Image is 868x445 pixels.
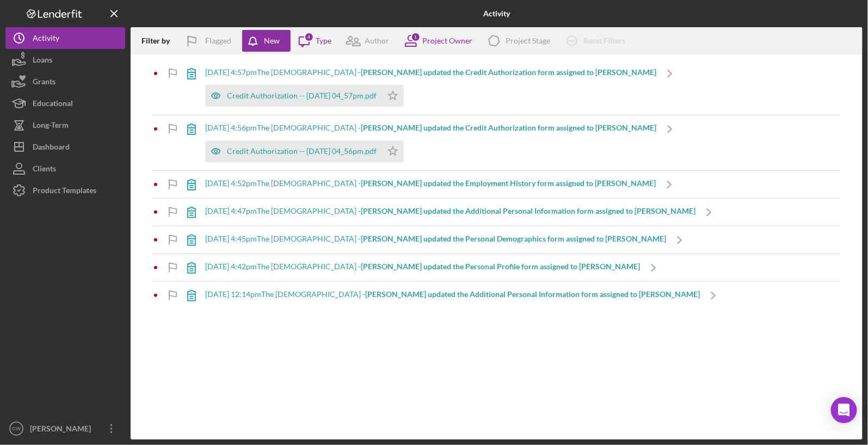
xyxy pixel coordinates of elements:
[5,49,125,71] button: Loans
[5,418,125,440] button: CW[PERSON_NAME]
[33,49,52,73] div: Loans
[205,262,640,271] div: [DATE] 4:42pm The [DEMOGRAPHIC_DATA] -
[12,426,21,432] text: CW
[178,254,667,281] a: [DATE] 4:42pmThe [DEMOGRAPHIC_DATA] -[PERSON_NAME] updated the Personal Profile form assigned to ...
[205,123,656,132] div: [DATE] 4:56pm The [DEMOGRAPHIC_DATA] -
[365,289,700,299] b: [PERSON_NAME] updated the Additional Personal Information form assigned to [PERSON_NAME]
[5,71,125,92] button: Grants
[205,290,700,299] div: [DATE] 12:14pm The [DEMOGRAPHIC_DATA] -
[558,30,636,52] button: Reset Filters
[178,226,693,254] a: [DATE] 4:45pmThe [DEMOGRAPHIC_DATA] -[PERSON_NAME] updated the Personal Demographics form assigne...
[361,178,656,188] b: [PERSON_NAME] updated the Employment History form assigned to [PERSON_NAME]
[178,199,723,226] a: [DATE] 4:47pmThe [DEMOGRAPHIC_DATA] -[PERSON_NAME] updated the Additional Personal Information fo...
[227,147,377,156] div: Credit Authorization -- [DATE] 04_56pm.pdf
[422,36,472,45] div: Project Owner
[33,158,56,182] div: Clients
[5,158,125,180] button: Clients
[178,282,727,309] a: [DATE] 12:14pmThe [DEMOGRAPHIC_DATA] -[PERSON_NAME] updated the Additional Personal Information f...
[178,30,242,52] button: Flagged
[33,180,96,204] div: Product Templates
[205,30,231,52] div: Flagged
[316,36,331,45] div: Type
[33,71,56,95] div: Grants
[361,234,666,243] b: [PERSON_NAME] updated the Personal Demographics form assigned to [PERSON_NAME]
[583,30,625,52] div: Reset Filters
[5,180,125,201] button: Product Templates
[361,67,656,77] b: [PERSON_NAME] updated the Credit Authorization form assigned to [PERSON_NAME]
[33,136,70,160] div: Dashboard
[506,36,550,45] div: Project Stage
[27,418,98,442] div: [PERSON_NAME]
[205,207,695,215] div: [DATE] 4:47pm The [DEMOGRAPHIC_DATA] -
[33,27,59,52] div: Activity
[361,262,640,271] b: [PERSON_NAME] updated the Personal Profile form assigned to [PERSON_NAME]
[361,206,695,215] b: [PERSON_NAME] updated the Additional Personal Information form assigned to [PERSON_NAME]
[178,60,684,115] a: [DATE] 4:57pmThe [DEMOGRAPHIC_DATA] -[PERSON_NAME] updated the Credit Authorization form assigned...
[205,179,656,188] div: [DATE] 4:52pm The [DEMOGRAPHIC_DATA] -
[242,30,291,52] button: New
[5,136,125,158] button: Dashboard
[178,171,683,198] a: [DATE] 4:52pmThe [DEMOGRAPHIC_DATA] -[PERSON_NAME] updated the Employment History form assigned t...
[33,92,73,117] div: Educational
[264,30,280,52] div: New
[33,114,69,139] div: Long-Term
[178,115,684,170] a: [DATE] 4:56pmThe [DEMOGRAPHIC_DATA] -[PERSON_NAME] updated the Credit Authorization form assigned...
[483,9,510,18] b: Activity
[205,234,666,243] div: [DATE] 4:45pm The [DEMOGRAPHIC_DATA] -
[5,27,125,49] button: Activity
[5,92,125,114] button: Educational
[141,36,178,45] div: Filter by
[205,68,656,77] div: [DATE] 4:57pm The [DEMOGRAPHIC_DATA] -
[205,140,404,162] button: Credit Authorization -- [DATE] 04_56pm.pdf
[365,36,389,45] div: Author
[361,123,656,132] b: [PERSON_NAME] updated the Credit Authorization form assigned to [PERSON_NAME]
[227,91,377,100] div: Credit Authorization -- [DATE] 04_57pm.pdf
[5,114,125,136] button: Long-Term
[205,85,404,107] button: Credit Authorization -- [DATE] 04_57pm.pdf
[831,397,857,423] div: Open Intercom Messenger
[411,32,421,42] div: 1
[304,32,314,42] div: 4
